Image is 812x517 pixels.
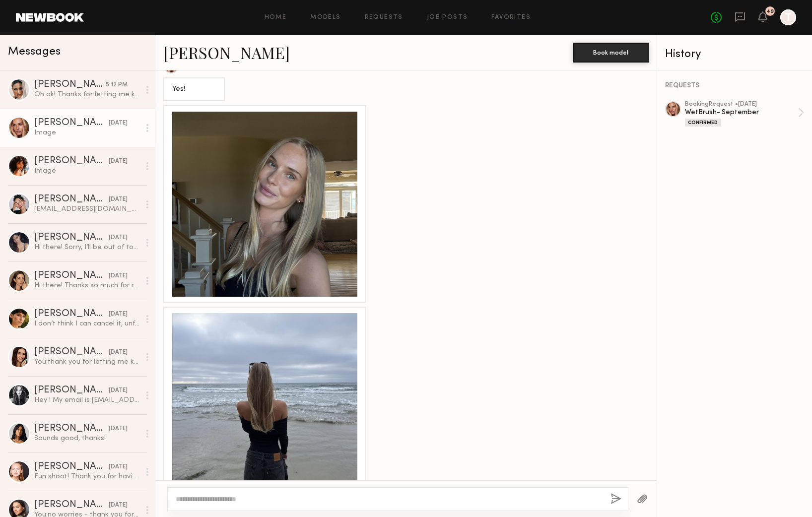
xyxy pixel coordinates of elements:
[665,49,804,60] div: History
[109,462,128,472] div: [DATE]
[34,347,109,357] div: [PERSON_NAME]
[34,462,109,472] div: [PERSON_NAME]
[106,80,128,90] div: 5:12 PM
[8,46,61,58] span: Messages
[34,281,140,290] div: Hi there! Thanks so much for reaching out! I actually am heading out of town on the 30th but depe...
[427,14,468,21] a: Job Posts
[34,194,109,204] div: [PERSON_NAME]
[34,118,109,128] div: [PERSON_NAME]
[34,271,109,281] div: [PERSON_NAME]
[109,157,128,166] div: [DATE]
[34,90,140,99] div: Oh ok! Thanks for letting me know. Yes I hope that we can work together on something else before ...
[109,386,128,395] div: [DATE]
[34,309,109,319] div: [PERSON_NAME]
[163,42,290,63] a: [PERSON_NAME]
[685,108,798,117] div: WetBrush- September
[109,195,128,204] div: [DATE]
[491,14,531,21] a: Favorites
[34,500,109,510] div: [PERSON_NAME]
[34,357,140,367] div: You: thank you for letting me know!
[685,119,721,127] div: Confirmed
[573,48,649,56] a: Book model
[34,128,140,137] div: Image
[34,233,109,243] div: [PERSON_NAME]
[34,166,140,176] div: Image
[34,80,106,90] div: [PERSON_NAME]
[365,14,403,21] a: Requests
[109,271,128,281] div: [DATE]
[685,101,804,127] a: bookingRequest •[DATE]WetBrush- SeptemberConfirmed
[109,501,128,510] div: [DATE]
[34,386,109,395] div: [PERSON_NAME]
[665,82,804,89] div: REQUESTS
[265,14,287,21] a: Home
[109,233,128,243] div: [DATE]
[34,319,140,328] div: I don’t think I can cancel it, unfortunately.
[109,119,128,128] div: [DATE]
[34,156,109,166] div: [PERSON_NAME]
[310,14,340,21] a: Models
[34,424,109,434] div: [PERSON_NAME]
[109,310,128,319] div: [DATE]
[109,424,128,434] div: [DATE]
[172,84,216,95] div: Yes!
[109,348,128,357] div: [DATE]
[685,101,798,108] div: booking Request • [DATE]
[34,243,140,252] div: Hi there! Sorry, I’ll be out of town on the 30th. Let me know if you shoot again :)
[34,434,140,443] div: Sounds good, thanks!
[780,9,796,25] a: T
[766,9,774,14] div: 49
[573,43,649,63] button: Book model
[34,204,140,214] div: [EMAIL_ADDRESS][DOMAIN_NAME]
[34,472,140,481] div: Fun shoot! Thank you for having me :)
[34,395,140,405] div: Hey ! My email is [EMAIL_ADDRESS][DOMAIN_NAME] ! Yes I’m going to definitely try to get my nails ...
